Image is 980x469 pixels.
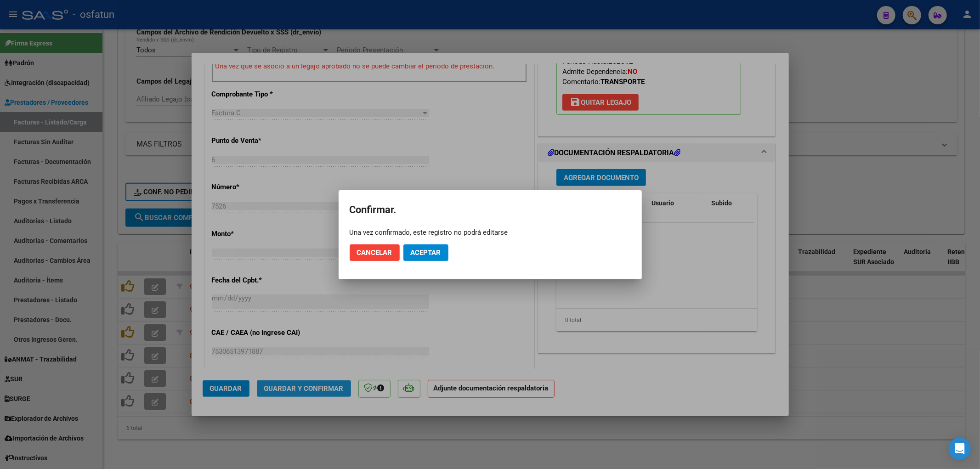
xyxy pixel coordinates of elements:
div: Una vez confirmado, este registro no podrá editarse [350,228,631,237]
h2: Confirmar. [350,201,631,219]
span: Cancelar [357,249,392,257]
span: Aceptar [411,249,441,257]
button: Cancelar [350,244,400,261]
div: Open Intercom Messenger [949,438,971,460]
button: Aceptar [403,244,448,261]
